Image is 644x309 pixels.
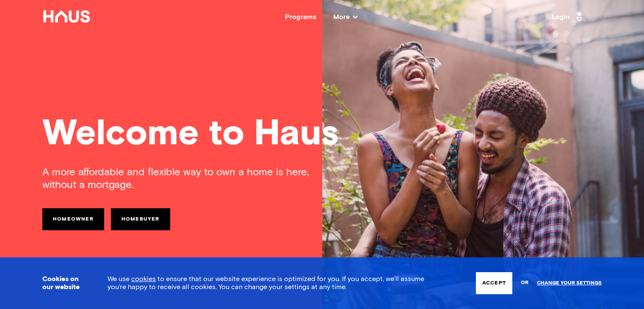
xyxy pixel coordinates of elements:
[537,280,602,286] a: Change your settings
[111,208,170,230] a: Homebuyer
[42,208,104,230] a: Homeowner
[552,10,585,24] a: Login
[333,14,357,20] span: More
[131,276,156,282] a: cookies
[42,275,86,291] h3: Cookies on our website
[42,166,322,191] div: A more affordable and flexible way to own a home is here, without a mortgage.
[285,14,316,20] a: Programs
[42,116,602,152] div: Welcome to Haus
[108,276,424,290] span: We use to ensure that our website experience is optimized for you. If you accept, we’ll assume yo...
[476,272,512,294] button: Accept
[521,276,528,290] span: or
